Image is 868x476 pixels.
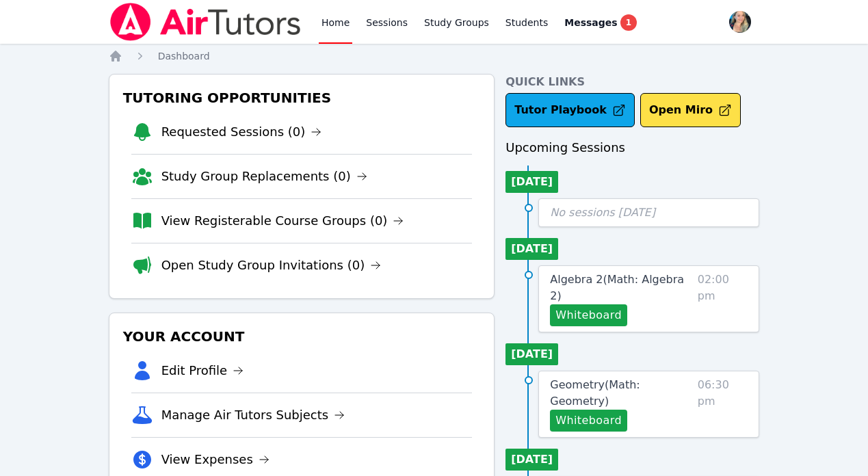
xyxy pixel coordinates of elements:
span: 02:00 pm [698,272,748,326]
span: Dashboard [158,51,210,62]
h3: Tutoring Opportunities [120,85,484,110]
span: Messages [564,16,617,29]
span: Geometry ( Math: Geometry ) [550,378,640,408]
span: Algebra 2 ( Math: Algebra 2 ) [550,273,684,302]
a: Edit Profile [161,361,244,380]
button: Whiteboard [550,304,627,326]
a: Study Group Replacements (0) [161,167,367,186]
li: [DATE] [505,238,558,260]
a: Open Study Group Invitations (0) [161,256,382,275]
a: Geometry(Math: Geometry) [550,377,692,410]
a: Tutor Playbook [505,93,635,127]
h3: Your Account [120,324,484,349]
span: 06:30 pm [698,377,748,432]
a: View Registerable Course Groups (0) [161,211,404,230]
li: [DATE] [505,343,558,365]
a: Algebra 2(Math: Algebra 2) [550,272,692,304]
a: Manage Air Tutors Subjects [161,406,345,425]
button: Open Miro [640,93,741,127]
h3: Upcoming Sessions [505,138,759,157]
button: Whiteboard [550,410,627,432]
a: View Expenses [161,450,269,469]
li: [DATE] [505,449,558,471]
li: [DATE] [505,171,558,193]
span: 1 [620,14,637,31]
nav: Breadcrumb [109,49,760,63]
span: No sessions [DATE] [550,206,655,219]
a: Dashboard [158,49,210,63]
a: Requested Sessions (0) [161,122,322,142]
h4: Quick Links [505,74,759,90]
img: Air Tutors [109,3,302,41]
